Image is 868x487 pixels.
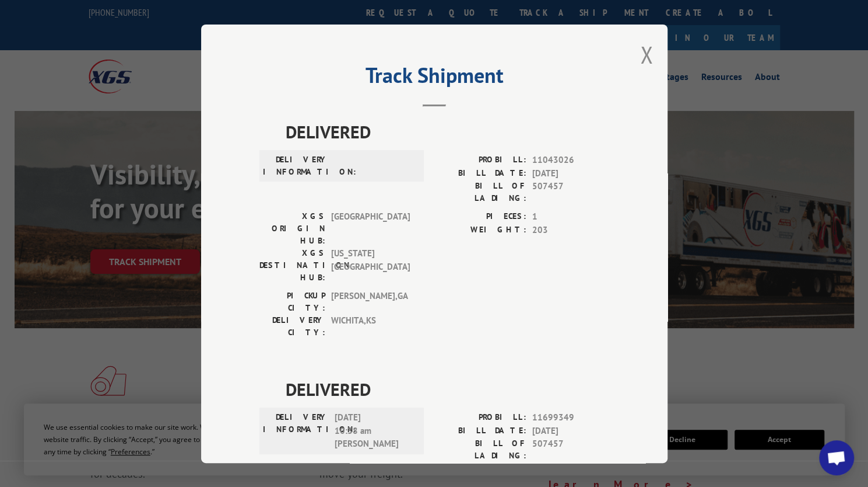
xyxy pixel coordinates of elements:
[819,440,854,475] div: Open chat
[331,210,410,247] span: [GEOGRAPHIC_DATA]
[286,119,609,145] span: DELIVERED
[263,154,329,178] label: DELIVERY INFORMATION:
[532,437,609,462] span: 507457
[532,180,609,204] span: 507457
[259,314,325,339] label: DELIVERY CITY:
[434,223,526,236] label: WEIGHT:
[335,411,413,451] span: [DATE] 10:38 am [PERSON_NAME]
[434,210,526,224] label: PIECES:
[434,166,526,180] label: BILL DATE:
[434,154,526,167] label: PROBILL:
[640,39,653,70] button: Close modal
[532,210,609,224] span: 1
[434,411,526,425] label: PROBILL:
[434,424,526,437] label: BILL DATE:
[331,314,410,339] span: WICHITA , KS
[532,166,609,180] span: [DATE]
[434,180,526,204] label: BILL OF LADING:
[434,437,526,462] label: BILL OF LADING:
[331,247,410,284] span: [US_STATE][GEOGRAPHIC_DATA]
[263,411,329,451] label: DELIVERY INFORMATION:
[532,154,609,167] span: 11043026
[532,411,609,425] span: 11699349
[286,376,609,402] span: DELIVERED
[259,247,325,284] label: XGS DESTINATION HUB:
[259,290,325,314] label: PICKUP CITY:
[532,424,609,437] span: [DATE]
[532,223,609,236] span: 203
[259,210,325,247] label: XGS ORIGIN HUB:
[259,67,609,89] h2: Track Shipment
[331,290,410,314] span: [PERSON_NAME] , GA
